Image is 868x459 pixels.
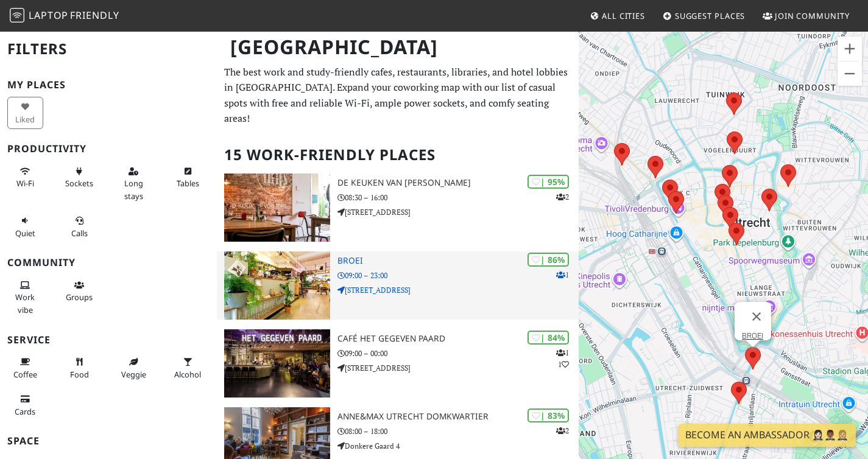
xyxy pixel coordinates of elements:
[13,369,37,380] span: Coffee
[675,10,746,21] span: Suggest Places
[528,408,569,422] div: | 83%
[62,161,97,194] button: Sockets
[337,412,579,422] h3: Anne&Max Utrecht Domkwartier
[62,275,97,307] button: Groups
[7,275,43,320] button: Work vibe
[224,251,330,320] img: BROEI
[224,329,330,398] img: Café Het Gegeven Paard
[528,253,569,267] div: | 86%
[678,424,856,447] a: Become an Ambassador 🤵🏻‍♀️🤵🏾‍♂️🤵🏼‍♀️
[758,5,855,27] a: Join Community
[224,173,330,242] img: De keuken van Thijs
[170,352,206,384] button: Alcohol
[10,5,119,27] a: LaptopFriendly LaptopFriendly
[337,270,579,281] p: 09:00 – 23:00
[7,334,210,346] h3: Service
[62,352,97,384] button: Food
[15,406,35,417] span: Credit cards
[116,352,152,384] button: Veggie
[217,251,579,320] a: BROEI | 86% 1 BROEI 09:00 – 23:00 [STREET_ADDRESS]
[124,178,143,201] span: Long stays
[528,175,569,189] div: | 95%
[337,178,579,188] h3: De keuken van [PERSON_NAME]
[602,10,645,21] span: All Cities
[71,228,88,239] span: Video/audio calls
[7,79,210,91] h3: My Places
[337,334,579,344] h3: Café Het Gegeven Paard
[217,329,579,398] a: Café Het Gegeven Paard | 84% 11 Café Het Gegeven Paard 09:00 – 00:00 [STREET_ADDRESS]
[337,426,579,437] p: 08:00 – 18:00
[177,178,199,189] span: Work-friendly tables
[7,257,210,268] h3: Community
[528,331,569,345] div: | 84%
[170,161,206,194] button: Tables
[7,211,43,243] button: Quiet
[658,5,750,27] a: Suggest Places
[337,284,579,296] p: [STREET_ADDRESS]
[29,9,68,22] span: Laptop
[742,302,771,331] button: Close
[337,348,579,359] p: 09:00 – 00:00
[116,161,152,206] button: Long stays
[337,362,579,374] p: [STREET_ADDRESS]
[337,206,579,218] p: [STREET_ADDRESS]
[585,5,650,27] a: All Cities
[224,136,571,173] h2: 15 Work-Friendly Places
[7,389,43,421] button: Cards
[556,269,569,281] p: 1
[775,10,850,21] span: Join Community
[10,8,24,23] img: LaptopFriendly
[556,191,569,203] p: 2
[337,440,579,452] p: Donkere Gaard 4
[70,369,89,380] span: Food
[16,178,34,189] span: Stable Wi-Fi
[556,425,569,436] p: 2
[174,369,201,380] span: Alcohol
[62,211,97,243] button: Calls
[838,61,862,86] button: Zoom out
[7,435,210,447] h3: Space
[217,173,579,242] a: De keuken van Thijs | 95% 2 De keuken van [PERSON_NAME] 08:30 – 16:00 [STREET_ADDRESS]
[556,347,569,370] p: 1 1
[337,192,579,203] p: 08:30 – 16:00
[7,352,43,384] button: Coffee
[7,143,210,155] h3: Productivity
[15,228,35,239] span: Quiet
[838,37,862,61] button: Zoom in
[15,292,35,315] span: People working
[66,292,93,303] span: Group tables
[121,369,146,380] span: Veggie
[742,331,763,340] a: BROEI
[337,256,579,266] h3: BROEI
[7,161,43,194] button: Wi-Fi
[65,178,93,189] span: Power sockets
[221,30,576,64] h1: [GEOGRAPHIC_DATA]
[224,65,571,127] p: The best work and study-friendly cafes, restaurants, libraries, and hotel lobbies in [GEOGRAPHIC_...
[7,30,210,68] h2: Filters
[70,9,119,22] span: Friendly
